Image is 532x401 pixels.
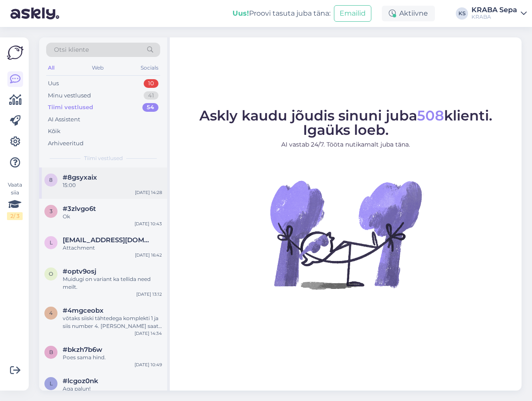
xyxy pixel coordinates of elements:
span: liinake125@gmail.com [63,236,153,244]
button: Emailid [334,5,371,22]
div: [DATE] 10:49 [135,361,162,368]
div: Uus [48,79,59,88]
div: Attachment [63,244,162,252]
div: [DATE] 14:28 [135,189,162,196]
span: #lcgoz0nk [63,377,98,385]
div: All [46,62,56,74]
div: 10 [144,79,158,88]
div: [DATE] 14:34 [135,330,162,337]
div: Kõik [48,127,61,136]
span: Tiimi vestlused [84,154,123,162]
p: AI vastab 24/7. Tööta nutikamalt juba täna. [199,140,492,149]
div: AI Assistent [48,115,80,124]
div: Ok [63,213,162,221]
span: o [49,271,53,277]
div: [DATE] 10:43 [135,221,162,227]
img: No Chat active [267,156,424,313]
span: #3zlvgo6t [63,205,96,213]
span: 4 [49,310,53,316]
span: #4mgceobx [63,307,104,314]
span: #optv9osj [63,267,96,275]
div: Aktiivne [382,6,435,21]
span: l [50,239,53,246]
div: Vaata siia [7,181,23,220]
span: Otsi kliente [54,45,89,54]
div: Minu vestlused [48,91,91,100]
div: 41 [144,91,158,100]
span: Askly kaudu jõudis sinuni juba klienti. Igaüks loeb. [199,107,492,138]
div: [DATE] 16:42 [135,252,162,258]
div: 54 [142,103,158,112]
div: 15:00 [63,181,162,189]
span: #bkzh7b6w [63,346,102,354]
div: Aga palun! [63,385,162,393]
div: Socials [139,62,160,74]
span: 3 [50,208,53,214]
div: Arhiveeritud [48,139,84,148]
a: KRABA SepaKRABA [471,7,527,20]
span: 8 [49,177,53,183]
div: 2 / 3 [7,212,23,220]
div: Tiimi vestlused [48,103,93,112]
div: Web [90,62,105,74]
b: Uus! [232,9,249,17]
div: Proovi tasuta juba täna: [232,8,330,19]
span: #8gsyxaix [63,174,97,181]
div: Muidugi on variant ka tellida need meilt. [63,275,162,291]
span: l [50,380,53,387]
div: Poes sama hind. [63,354,162,361]
div: KS [456,7,468,20]
div: KRABA [471,13,517,20]
img: Askly Logo [7,44,24,61]
div: võtaks siiski tähtedega komplekti 1 ja siis number 4. [PERSON_NAME] saata [EMAIL_ADDRESS][DOMAIN_... [63,314,162,330]
span: 508 [417,107,444,124]
span: b [49,349,53,355]
div: [DATE] 13:12 [136,291,162,297]
div: KRABA Sepa [471,7,517,13]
